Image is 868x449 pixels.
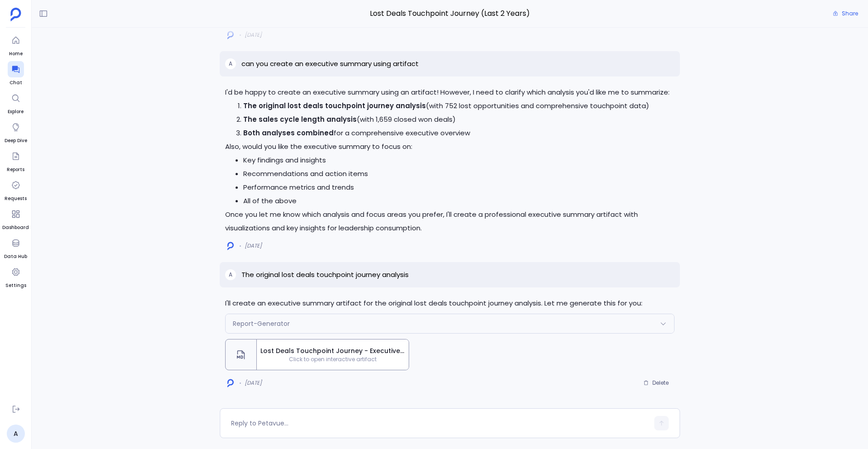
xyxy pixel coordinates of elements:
[4,253,27,260] span: Data Hub
[220,8,680,19] span: Lost Deals Touchpoint Journey (Last 2 Years)
[10,8,21,21] img: petavue logo
[4,235,27,260] a: Data Hub
[245,379,262,387] span: [DATE]
[7,166,24,173] span: Reports
[243,113,675,126] li: (with 1,659 closed won deals)
[225,208,675,235] p: Once you let me know which analysis and focus areas you prefer, I'll create a professional execut...
[225,86,675,99] p: I'd be happy to create an executive summary using an artifact! However, I need to clarify which a...
[243,153,675,167] li: Key findings and insights
[2,224,29,231] span: Dashboard
[243,99,675,113] li: (with 752 lost opportunities and comprehensive touchpoint data)
[229,60,232,67] span: A
[243,115,357,124] strong: The sales cycle length analysis
[5,264,26,289] a: Settings
[8,108,24,115] span: Explore
[243,126,675,140] li: for a comprehensive executive overview
[827,7,863,20] button: Share
[257,356,409,363] span: Click to open interactive artifact
[652,379,669,387] span: Delete
[5,119,27,144] a: Deep Dive
[241,269,409,280] p: The original lost deals touchpoint journey analysis
[243,128,334,138] strong: Both analyses combined
[5,195,27,202] span: Requests
[225,339,409,370] button: Lost Deals Touchpoint Journey - Executive SummaryClick to open interactive artifact
[842,10,858,17] span: Share
[243,181,675,194] li: Performance metrics and trends
[227,379,234,387] img: logo
[245,242,262,249] span: [DATE]
[5,177,27,202] a: Requests
[8,61,24,86] a: Chat
[8,90,24,115] a: Explore
[7,425,25,443] a: A
[243,167,675,181] li: Recommendations and action items
[7,148,24,173] a: Reports
[225,140,675,153] p: Also, would you like the executive summary to focus on:
[225,296,675,310] p: I'll create an executive summary artifact for the original lost deals touchpoint journey analysis...
[260,346,405,356] span: Lost Deals Touchpoint Journey - Executive Summary
[8,32,24,57] a: Home
[243,194,675,208] li: All of the above
[2,206,29,231] a: Dashboard
[227,242,234,250] img: logo
[241,58,419,69] p: can you create an executive summary using artifact
[5,137,27,144] span: Deep Dive
[229,271,232,278] span: A
[233,319,290,328] span: Report-Generator
[8,50,24,57] span: Home
[8,79,24,86] span: Chat
[637,376,675,390] button: Delete
[5,282,26,289] span: Settings
[243,101,426,110] strong: The original lost deals touchpoint journey analysis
